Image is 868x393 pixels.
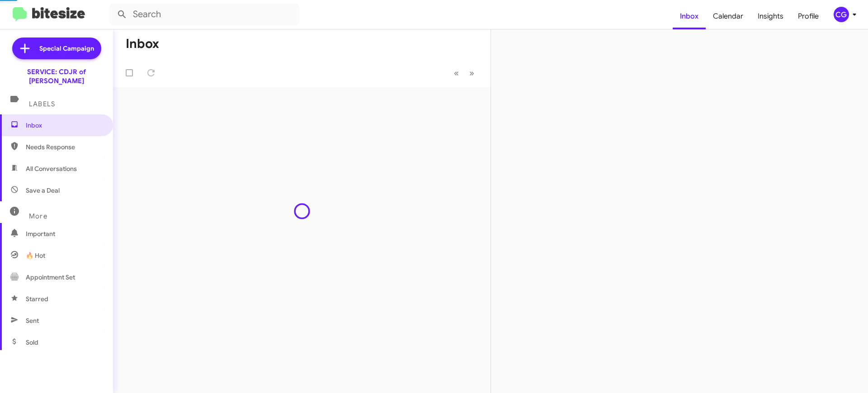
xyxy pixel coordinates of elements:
a: Calendar [706,3,750,29]
h1: Inbox [126,37,159,51]
span: Appointment Set [26,273,75,282]
span: « [454,67,459,79]
button: CG [826,7,858,22]
span: Sent [26,316,39,325]
span: More [29,212,47,220]
div: CG [834,7,849,22]
button: Next [464,64,480,82]
span: Special Campaign [39,44,94,53]
a: Special Campaign [12,38,101,59]
nav: Page navigation example [449,64,480,82]
span: Inbox [26,121,103,130]
span: Labels [29,100,55,108]
span: Save a Deal [26,186,60,195]
input: Search [109,4,299,25]
span: » [469,67,474,79]
span: Sold [26,338,38,347]
a: Profile [791,3,826,29]
span: Important [26,229,103,238]
span: Starred [26,294,48,303]
span: Needs Response [26,142,103,152]
button: Previous [448,64,464,82]
a: Insights [750,3,791,29]
a: Inbox [673,3,706,29]
span: All Conversations [26,164,77,173]
span: 🔥 Hot [26,251,45,260]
